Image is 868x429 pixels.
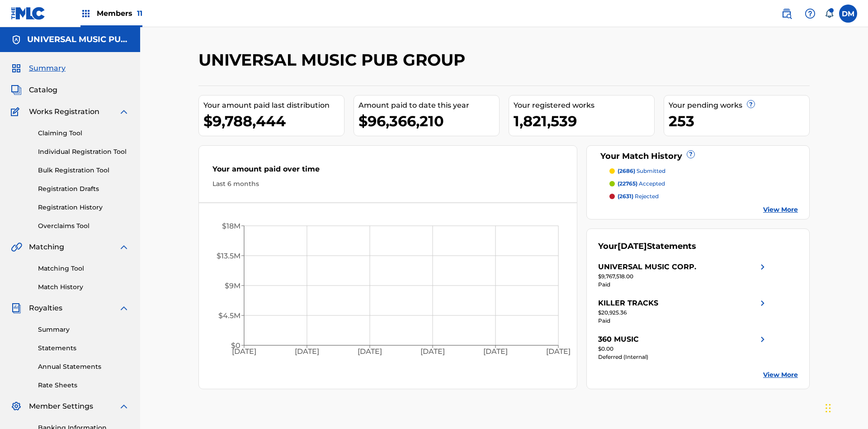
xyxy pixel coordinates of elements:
img: right chevron icon [757,334,768,345]
span: Summary [29,63,66,74]
a: (2686) submitted [609,167,798,175]
a: Statements [38,343,129,353]
img: right chevron icon [757,262,768,272]
div: $0.00 [598,345,768,353]
a: Summary [38,325,129,334]
div: $96,366,210 [359,111,499,131]
tspan: [DATE] [420,348,445,356]
img: Top Rightsholders [80,8,91,19]
div: Your amount paid over time [212,164,563,179]
a: Rate Sheets [38,381,129,390]
div: Amount paid to date this year [359,100,499,111]
a: Matching Tool [38,264,129,273]
img: expand [118,303,129,314]
span: Matching [29,242,64,253]
img: Summary [11,63,22,74]
tspan: [DATE] [232,348,256,356]
div: Deferred (Internal) [598,353,768,361]
img: Accounts [11,34,22,45]
div: Last 6 months [212,179,563,189]
tspan: $13.5M [217,252,241,260]
span: Royalties [29,303,62,314]
img: expand [118,106,129,117]
h2: UNIVERSAL MUSIC PUB GROUP [198,50,470,70]
a: Annual Statements [38,362,129,372]
tspan: [DATE] [358,348,382,356]
iframe: Chat Widget [823,386,868,429]
div: $20,925.36 [598,309,768,317]
div: 360 MUSIC [598,334,639,345]
div: Drag [826,395,831,422]
div: $9,788,444 [203,111,344,131]
img: expand [118,401,129,412]
a: Registration History [38,203,129,212]
img: MLC Logo [11,7,46,20]
div: Paid [598,317,768,325]
img: Member Settings [11,401,22,412]
div: Your registered works [514,100,654,111]
span: (2686) [618,167,635,174]
img: right chevron icon [757,298,768,309]
a: SummarySummary [11,63,66,74]
a: View More [763,370,798,380]
div: Your amount paid last distribution [203,100,344,111]
div: UNIVERSAL MUSIC CORP. [598,262,696,272]
div: Your Statements [598,240,696,253]
span: Member Settings [29,401,93,412]
img: search [781,8,792,19]
p: rejected [618,192,659,200]
div: Paid [598,281,768,289]
h5: UNIVERSAL MUSIC PUB GROUP [27,34,129,45]
p: submitted [618,167,665,175]
img: expand [118,242,129,253]
a: Public Search [778,5,796,23]
span: ? [747,100,755,108]
tspan: [DATE] [547,348,571,356]
img: Matching [11,242,22,253]
a: View More [763,205,798,214]
a: Claiming Tool [38,129,129,138]
tspan: $18M [222,222,241,230]
a: Individual Registration Tool [38,147,129,157]
div: Your Match History [598,150,798,162]
a: CatalogCatalog [11,85,57,95]
tspan: $4.5M [218,311,241,320]
a: 360 MUSICright chevron icon$0.00Deferred (Internal) [598,334,768,361]
div: Help [801,5,819,23]
span: 11 [137,9,142,18]
div: 253 [669,111,809,131]
span: Catalog [29,85,57,95]
img: Catalog [11,85,22,95]
a: Registration Drafts [38,184,129,194]
img: Works Registration [11,106,23,117]
div: KILLER TRACKS [598,298,658,309]
span: (2631) [618,193,633,200]
a: UNIVERSAL MUSIC CORP.right chevron icon$9,767,518.00Paid [598,262,768,289]
span: [DATE] [618,241,647,251]
tspan: [DATE] [295,348,319,356]
img: help [805,8,816,19]
tspan: $0 [231,341,241,350]
span: Works Registration [29,106,99,117]
a: Bulk Registration Tool [38,166,129,175]
div: User Menu [839,5,857,23]
div: 1,821,539 [514,111,654,131]
div: Notifications [825,9,834,18]
img: Royalties [11,303,22,314]
div: Your pending works [669,100,809,111]
a: KILLER TRACKSright chevron icon$20,925.36Paid [598,298,768,325]
tspan: $9M [225,281,241,290]
a: Overclaims Tool [38,221,129,231]
span: (22765) [618,180,637,187]
div: $9,767,518.00 [598,272,768,281]
span: ? [687,151,694,158]
span: Members [97,8,142,19]
tspan: [DATE] [483,348,508,356]
a: (2631) rejected [609,192,798,200]
a: Match History [38,282,129,292]
a: (22765) accepted [609,180,798,188]
p: accepted [618,180,665,188]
